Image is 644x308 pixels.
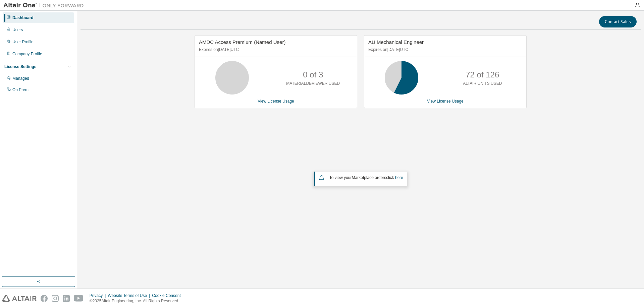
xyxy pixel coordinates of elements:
[152,293,184,298] div: Cookie Consent
[466,69,499,80] p: 72 of 126
[2,295,37,302] img: altair_logo.svg
[258,99,294,104] a: View License Usage
[303,69,323,80] p: 0 of 3
[90,293,108,298] div: Privacy
[3,2,87,9] img: Altair One
[4,64,36,69] div: License Settings
[599,16,637,27] button: Contact Sales
[463,81,502,86] p: ALTAIR UNITS USED
[12,39,34,45] div: User Profile
[12,27,23,33] div: Users
[12,51,42,57] div: Company Profile
[199,47,351,53] p: Expires on [DATE] UTC
[329,175,403,180] span: To view your click
[90,298,185,304] p: © 2025 Altair Engineering, Inc. All Rights Reserved.
[368,47,521,53] p: Expires on [DATE] UTC
[63,295,70,302] img: linkedin.svg
[12,87,29,93] div: On Prem
[108,293,152,298] div: Website Terms of Use
[74,295,84,302] img: youtube.svg
[286,81,340,86] p: MATERIALDBVIEWER USED
[52,295,59,302] img: instagram.svg
[427,99,464,104] a: View License Usage
[395,175,403,180] a: here
[41,295,48,302] img: facebook.svg
[199,39,285,45] span: AMDC Access Premium (Named User)
[352,175,386,180] em: Marketplace orders
[12,76,29,81] div: Managed
[368,39,424,45] span: AU Mechanical Engineer
[12,15,34,20] div: Dashboard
